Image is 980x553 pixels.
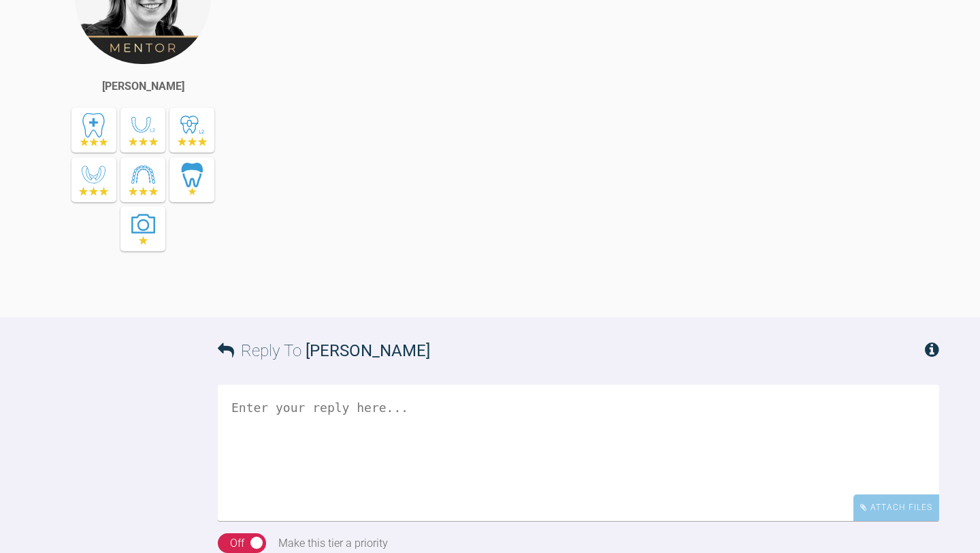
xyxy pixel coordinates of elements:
[218,338,430,364] h3: Reply To
[853,494,939,521] div: Attach Files
[306,341,430,360] span: [PERSON_NAME]
[278,535,388,552] div: Make this tier a priority
[102,78,184,95] div: [PERSON_NAME]
[230,535,244,552] div: Off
